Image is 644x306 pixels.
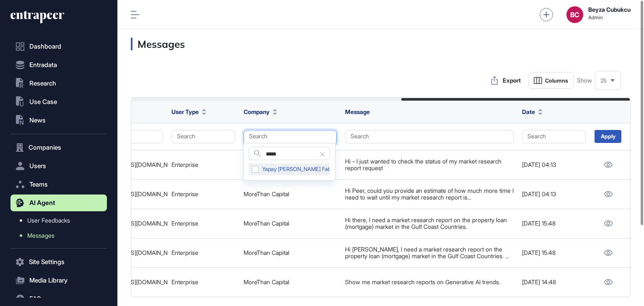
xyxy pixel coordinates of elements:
button: Users [10,158,107,174]
span: Date [522,107,535,116]
a: Messages [15,228,107,243]
span: Dashboard [29,43,61,50]
button: Research [10,75,107,92]
span: AI Agent [29,200,55,206]
a: MoreThan Capital [244,190,289,197]
span: FAQ [29,296,41,302]
a: MoreThan Capital [244,249,289,256]
button: Companies [10,139,107,156]
div: [DATE] 15:48 [522,220,586,227]
div: [EMAIL_ADDRESS][DOMAIN_NAME] [87,191,163,197]
button: BC [566,6,583,23]
span: Columns [545,78,568,84]
div: Show me market research reports on Generative AI trends. [345,279,514,285]
div: Enterprise [171,161,235,168]
button: Date [522,107,543,116]
span: 25 [600,78,607,84]
button: Use Case [10,93,107,110]
button: Teams [10,176,107,193]
button: Company [244,107,277,116]
a: MoreThan Capital [244,278,289,285]
div: [DATE] 04:13 [522,161,586,168]
a: User Feedbacks [15,213,107,228]
span: Messages [27,232,55,239]
div: [DATE] 04:13 [522,191,586,197]
a: MoreThan Capital [244,220,289,227]
strong: Beyza Cubukcu [588,6,631,13]
button: Search [345,130,514,143]
button: User Type [171,107,206,116]
div: [EMAIL_ADDRESS][DOMAIN_NAME] [87,161,163,168]
div: [EMAIL_ADDRESS][DOMAIN_NAME] [87,249,163,256]
div: [DATE] 15:48 [522,249,586,256]
span: News [29,117,46,124]
span: Entradata [29,62,57,68]
span: Company [244,107,270,116]
span: Message [345,108,370,115]
a: Dashboard [10,38,107,55]
button: Media Library [10,272,107,289]
div: Hi Peer, could you provide an estimate of how much more time I need to wait until my market resea... [345,187,514,201]
span: Companies [29,144,61,151]
button: AI Agent [10,194,107,211]
button: News [10,112,107,129]
div: Enterprise [171,249,235,256]
h3: Messages [131,38,631,50]
span: Research [29,80,56,87]
span: Use Case [29,99,57,105]
div: Hi - I just wanted to check the status of my market research report request [345,158,514,172]
button: Export [487,72,525,89]
div: Apply [595,130,621,143]
span: Users [29,163,46,169]
div: [EMAIL_ADDRESS][DOMAIN_NAME] [87,279,163,285]
div: Hi there, I need a market research report on the property loan (mortgage) market in the Gulf Coas... [345,217,514,231]
div: Enterprise [171,279,235,285]
span: Media Library [29,277,68,284]
button: Search [171,130,235,143]
span: User Type [171,107,199,116]
button: Entradata [10,57,107,73]
span: Show [577,77,592,84]
div: Enterprise [171,220,235,227]
button: Site Settings [10,254,107,270]
div: [DATE] 14:48 [522,279,586,285]
div: [EMAIL_ADDRESS][DOMAIN_NAME] [87,220,163,227]
div: Hi [PERSON_NAME], I need a market research report on the property loan (mortgage) market in the G... [345,246,514,260]
span: User Feedbacks [27,217,70,224]
button: Columns [529,72,574,89]
button: Search [244,130,337,143]
span: Site Settings [29,259,65,265]
span: Teams [29,181,48,188]
div: Enterprise [171,191,235,197]
span: Admin [588,15,631,21]
button: Search [522,130,586,143]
